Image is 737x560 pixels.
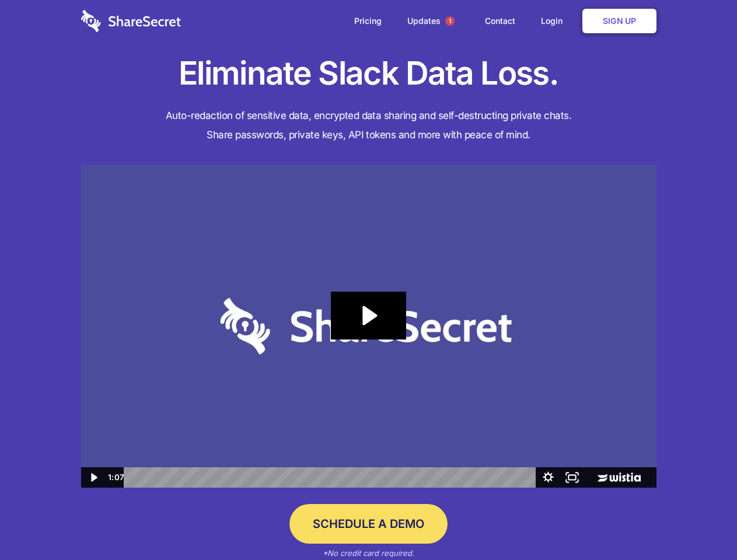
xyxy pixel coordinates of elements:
a: Login [529,3,580,39]
button: Play Video [81,467,105,488]
a: Pricing [343,3,393,39]
img: Sharesecret [81,164,656,488]
iframe: Drift Widget Chat Controller [679,502,723,546]
h1: Eliminate Slack Data Loss. [81,52,656,94]
a: Contact [473,3,527,39]
h4: Auto-redaction of sensitive data, encrypted data sharing and self-destructing private chats. Shar... [81,106,656,145]
img: logo-wordmark-white-trans-d4663122ce5f474addd5e946df7df03e33cb6a1c49d2221995e7729f52c070b2.svg [81,10,181,32]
